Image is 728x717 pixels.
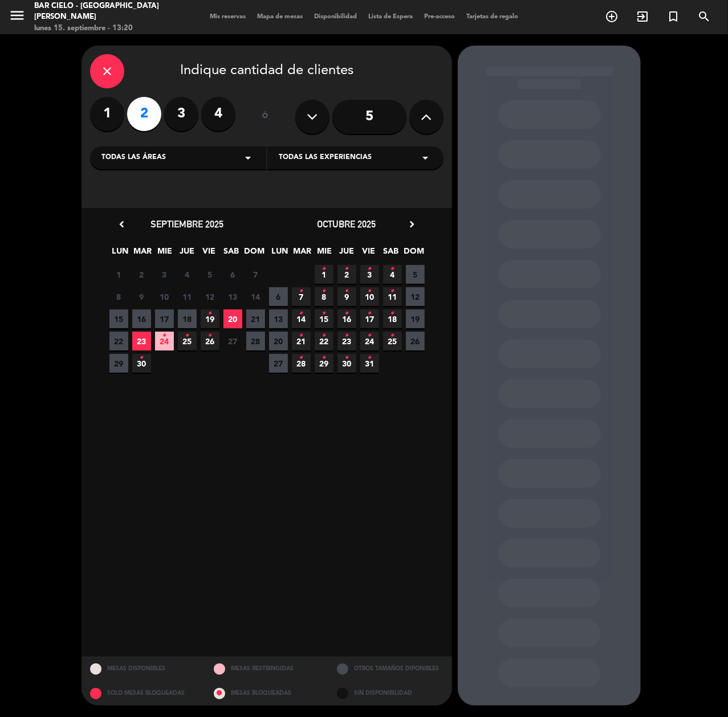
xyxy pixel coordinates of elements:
span: 15 [315,309,334,328]
span: 30 [337,354,356,373]
i: arrow_drop_down [241,151,255,165]
span: 17 [360,309,379,328]
span: SAB [222,245,241,263]
button: menu [9,7,26,28]
span: 22 [109,332,128,351]
div: SOLO MESAS BLOQUEADAS [82,681,205,706]
span: MAR [293,245,312,263]
i: search [697,10,711,23]
div: SIN DISPONIBILIDAD [328,681,452,706]
i: • [322,327,326,345]
span: 6 [223,265,242,284]
i: • [208,327,212,345]
i: • [322,260,326,278]
span: septiembre 2025 [151,218,223,230]
span: MIE [315,245,334,263]
span: VIE [360,245,379,263]
span: 29 [315,354,334,373]
i: • [391,282,394,300]
i: exit_to_app [636,10,649,23]
span: JUE [337,245,356,263]
span: Pre-acceso [418,14,461,20]
i: • [185,327,189,345]
i: • [140,349,144,367]
span: 8 [109,287,128,306]
span: JUE [178,245,197,263]
span: 28 [292,354,311,373]
span: 1 [315,265,334,284]
div: OTROS TAMAÑOS DIPONIBLES [328,657,452,681]
span: octubre 2025 [318,218,376,230]
i: • [391,327,394,345]
span: 11 [178,287,197,306]
i: • [322,282,326,300]
span: MIE [156,245,174,263]
i: • [391,260,394,278]
span: 12 [201,287,219,306]
span: 1 [109,265,128,284]
span: 15 [109,309,128,328]
i: • [368,349,372,367]
div: lunes 15. septiembre - 13:20 [34,23,173,34]
span: 7 [292,287,311,306]
span: DOM [245,245,263,263]
i: • [368,304,372,323]
i: • [345,260,349,278]
div: Indique cantidad de clientes [90,54,444,88]
i: chevron_left [116,218,128,230]
i: • [299,327,303,345]
span: 18 [383,309,402,328]
span: Mis reservas [204,14,251,20]
i: • [299,304,303,323]
i: • [299,349,303,367]
span: 21 [292,332,311,351]
span: VIE [200,245,219,263]
span: 13 [269,309,288,328]
i: chevron_right [406,218,418,230]
span: 4 [178,265,197,284]
span: 25 [178,332,197,351]
i: menu [9,7,26,24]
span: 21 [246,309,265,328]
label: 1 [90,97,124,131]
span: 17 [155,309,174,328]
div: ó [247,97,284,137]
i: • [345,282,349,300]
span: 20 [223,309,242,328]
span: 8 [315,287,334,306]
span: 11 [383,287,402,306]
span: 18 [178,309,197,328]
span: 29 [109,354,128,373]
span: 4 [383,265,402,284]
span: 30 [132,354,151,373]
span: 16 [337,309,356,328]
span: 23 [132,332,151,351]
i: • [368,282,372,300]
span: 2 [337,265,356,284]
span: 14 [246,287,265,306]
span: LUN [271,245,290,263]
div: MESAS DISPONIBLES [82,657,205,681]
span: 27 [223,332,242,351]
span: Todas las áreas [101,152,166,164]
i: • [368,327,372,345]
span: 10 [155,287,174,306]
i: • [345,349,349,367]
span: 28 [246,332,265,351]
i: arrow_drop_down [418,151,432,165]
i: close [100,64,114,78]
div: Bar Cielo - [GEOGRAPHIC_DATA][PERSON_NAME] [34,1,173,23]
i: • [391,304,394,323]
span: Mapa de mesas [251,14,308,20]
div: MESAS BLOQUEADAS [205,681,329,706]
span: 5 [201,265,219,284]
i: turned_in_not [666,10,680,23]
span: 27 [269,354,288,373]
i: • [208,304,212,323]
span: 6 [269,287,288,306]
span: 13 [223,287,242,306]
span: 9 [132,287,151,306]
div: MESAS RESTRINGIDAS [205,657,329,681]
span: 9 [337,287,356,306]
i: add_circle_outline [605,10,619,23]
